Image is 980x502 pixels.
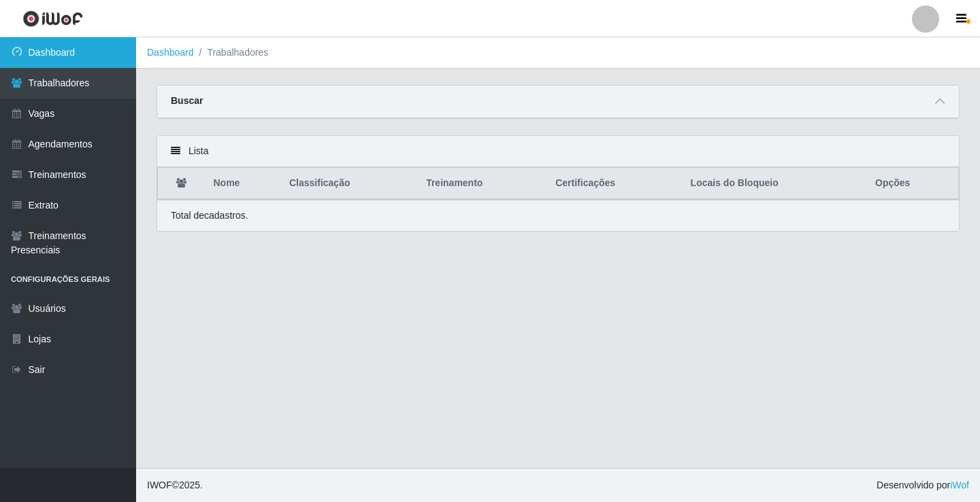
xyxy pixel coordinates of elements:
th: Opções [867,168,959,200]
strong: Buscar [171,95,203,106]
a: Dashboard [147,47,194,58]
th: Treinamento [418,168,547,200]
img: CoreUI Logo [22,10,83,27]
nav: breadcrumb [136,37,980,69]
span: IWOF [147,480,172,490]
a: iWof [950,480,969,490]
li: Trabalhadores [194,46,269,60]
th: Certificações [547,168,682,200]
th: Locais do Bloqueio [683,168,867,200]
span: Desenvolvido por [877,478,969,492]
div: Lista [157,136,959,167]
span: © 2025 . [147,478,203,492]
th: Nome [206,168,281,200]
p: Total de cadastros. [171,209,248,223]
th: Classificação [281,168,418,200]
